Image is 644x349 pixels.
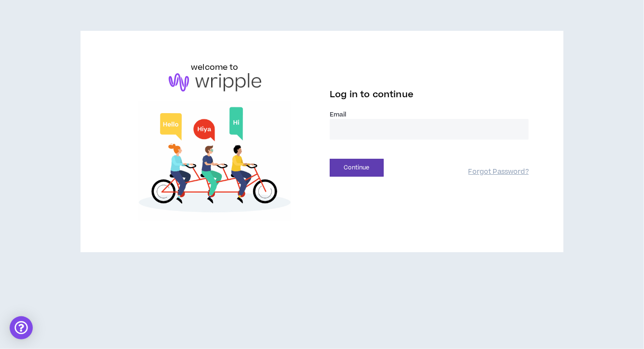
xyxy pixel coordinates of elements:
div: Open Intercom Messenger [10,316,33,339]
a: Forgot Password? [469,168,529,177]
h6: welcome to [191,62,239,73]
img: logo-brand.png [169,73,261,91]
label: Email [330,110,529,119]
img: Welcome to Wripple [115,101,314,222]
span: Log in to continue [330,89,414,101]
button: Continue [330,159,384,177]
